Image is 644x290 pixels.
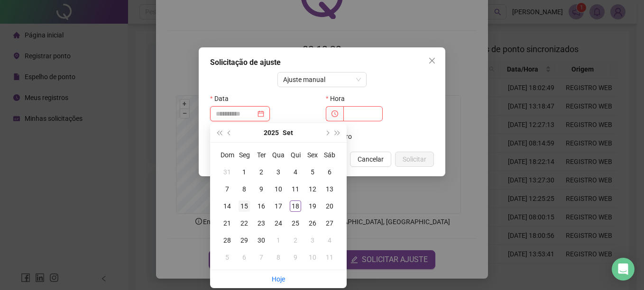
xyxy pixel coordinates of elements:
td: 2025-09-29 [236,232,253,249]
div: 30 [256,235,267,246]
td: 2025-09-17 [270,198,287,215]
td: 2025-09-05 [304,163,321,181]
button: super-prev-year [214,123,224,142]
div: 27 [324,217,335,229]
td: 2025-09-01 [236,163,253,181]
div: 16 [256,200,267,212]
div: 6 [239,252,250,263]
td: 2025-09-06 [321,163,338,181]
button: super-next-year [332,123,343,142]
td: 2025-09-07 [219,181,236,198]
div: 7 [256,252,267,263]
div: 18 [290,200,301,212]
td: 2025-10-11 [321,249,338,266]
div: 3 [273,166,284,178]
div: 4 [290,166,301,178]
td: 2025-09-04 [287,163,304,181]
div: 11 [290,183,301,195]
td: 2025-09-30 [253,232,270,249]
td: 2025-09-22 [236,215,253,232]
td: 2025-09-28 [219,232,236,249]
td: 2025-10-05 [219,249,236,266]
td: 2025-09-11 [287,181,304,198]
td: 2025-09-23 [253,215,270,232]
td: 2025-10-07 [253,249,270,266]
div: 29 [239,235,250,246]
div: 9 [290,252,301,263]
td: 2025-10-09 [287,249,304,266]
div: 28 [221,235,233,246]
td: 2025-10-02 [287,232,304,249]
button: Cancelar [350,152,391,167]
button: Solicitar [395,152,434,167]
td: 2025-09-02 [253,163,270,181]
span: clock-circle [331,110,338,117]
button: next-year [322,123,332,142]
td: 2025-10-04 [321,232,338,249]
span: Ajuste manual [283,72,361,87]
div: 2 [256,166,267,178]
div: 5 [221,252,233,263]
th: Qua [270,146,287,163]
th: Seg [236,146,253,163]
a: Hoje [272,275,285,283]
td: 2025-09-15 [236,198,253,215]
div: 21 [221,217,233,229]
div: 5 [307,166,318,178]
div: 25 [290,217,301,229]
div: 8 [273,252,284,263]
div: 23 [256,217,267,229]
td: 2025-10-01 [270,232,287,249]
div: 10 [307,252,318,263]
td: 2025-09-16 [253,198,270,215]
div: 11 [324,252,335,263]
th: Ter [253,146,270,163]
div: 3 [307,235,318,246]
div: 22 [239,217,250,229]
span: Cancelar [358,154,384,164]
td: 2025-09-14 [219,198,236,215]
td: 2025-09-19 [304,198,321,215]
td: 2025-09-09 [253,181,270,198]
td: 2025-09-27 [321,215,338,232]
div: 7 [221,183,233,195]
td: 2025-09-10 [270,181,287,198]
label: Hora [326,91,351,106]
td: 2025-09-03 [270,163,287,181]
div: 1 [239,166,250,178]
div: 8 [239,183,250,195]
div: 6 [324,166,335,178]
div: 31 [221,166,233,178]
td: 2025-09-13 [321,181,338,198]
div: 17 [273,200,284,212]
td: 2025-10-06 [236,249,253,266]
div: 20 [324,200,335,212]
td: 2025-08-31 [219,163,236,181]
div: 4 [324,235,335,246]
div: 9 [256,183,267,195]
div: 13 [324,183,335,195]
button: month panel [283,123,293,142]
label: Data [210,91,235,106]
div: 12 [307,183,318,195]
div: 24 [273,217,284,229]
td: 2025-10-08 [270,249,287,266]
td: 2025-09-25 [287,215,304,232]
td: 2025-09-12 [304,181,321,198]
div: 14 [221,200,233,212]
td: 2025-10-03 [304,232,321,249]
th: Sáb [321,146,338,163]
button: Close [424,53,440,68]
td: 2025-09-21 [219,215,236,232]
td: 2025-09-20 [321,198,338,215]
th: Sex [304,146,321,163]
div: 26 [307,217,318,229]
div: 15 [239,200,250,212]
span: close [428,57,436,64]
th: Qui [287,146,304,163]
td: 2025-10-10 [304,249,321,266]
div: 1 [273,235,284,246]
td: 2025-09-24 [270,215,287,232]
div: 10 [273,183,284,195]
button: prev-year [224,123,235,142]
